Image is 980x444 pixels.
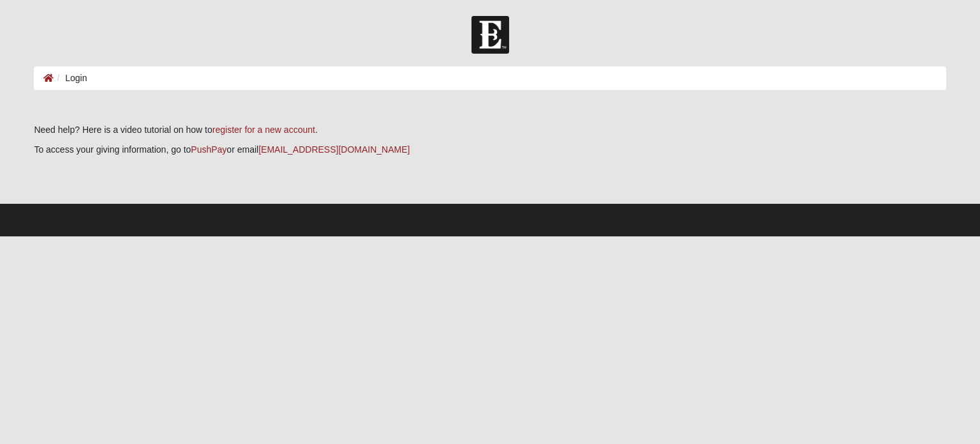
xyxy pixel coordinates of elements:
p: Need help? Here is a video tutorial on how to . [34,123,946,137]
a: [EMAIL_ADDRESS][DOMAIN_NAME] [258,144,410,155]
a: register for a new account [212,125,315,135]
p: To access your giving information, go to or email [34,143,946,157]
li: Login [54,72,87,85]
img: Church of Eleven22 Logo [471,16,509,54]
a: PushPay [191,144,226,155]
